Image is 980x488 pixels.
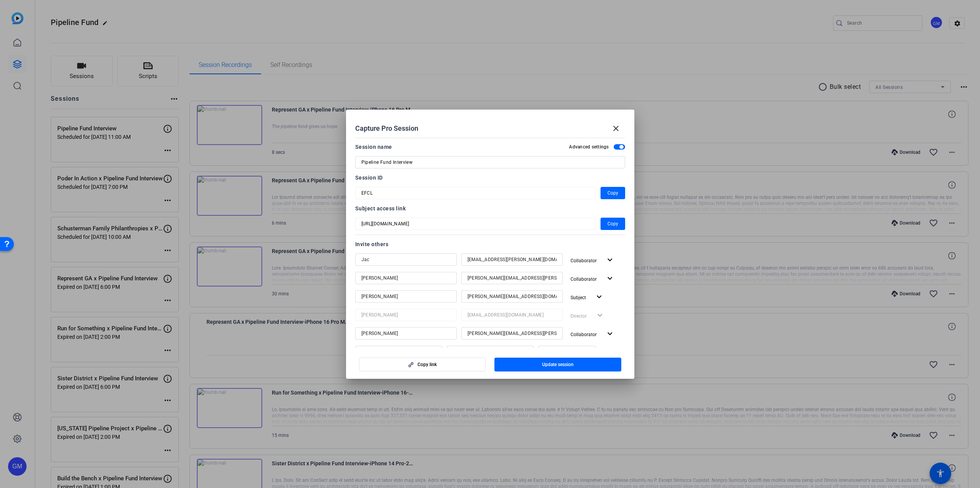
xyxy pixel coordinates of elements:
[361,255,451,264] input: Name...
[567,253,618,267] button: Collaborator
[418,361,437,368] span: Copy link
[571,276,597,282] span: Collaborator
[605,274,615,283] mat-icon: expand_more
[468,292,557,301] input: Email...
[361,158,619,167] input: Enter Session Name
[361,347,436,356] input: Name...
[361,329,451,338] input: Name...
[468,255,557,264] input: Email...
[494,358,621,371] button: Update session
[542,361,574,368] span: Update session
[611,124,621,133] mat-icon: close
[361,219,590,228] input: Session OTP
[361,310,451,320] input: Name...
[571,258,597,263] span: Collaborator
[567,327,618,341] button: Collaborator
[468,329,557,338] input: Email...
[361,273,451,283] input: Name...
[355,204,625,213] div: Subject access link
[361,292,451,301] input: Name...
[605,329,615,339] mat-icon: expand_more
[468,273,557,283] input: Email...
[355,240,625,249] div: Invite others
[601,218,625,230] button: Copy
[607,188,618,198] span: Copy
[453,347,527,356] input: Email...
[359,358,486,371] button: Copy link
[355,119,625,138] div: Capture Pro Session
[355,173,625,182] div: Session ID
[355,142,392,152] div: Session name
[571,332,597,337] span: Collaborator
[601,187,625,199] button: Copy
[571,295,586,300] span: Subject
[567,272,618,286] button: Collaborator
[605,255,615,265] mat-icon: expand_more
[361,188,590,198] input: Session OTP
[567,290,607,304] button: Subject
[468,310,557,320] input: Email...
[594,292,604,302] mat-icon: expand_more
[607,219,618,228] span: Copy
[569,144,609,150] h2: Advanced settings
